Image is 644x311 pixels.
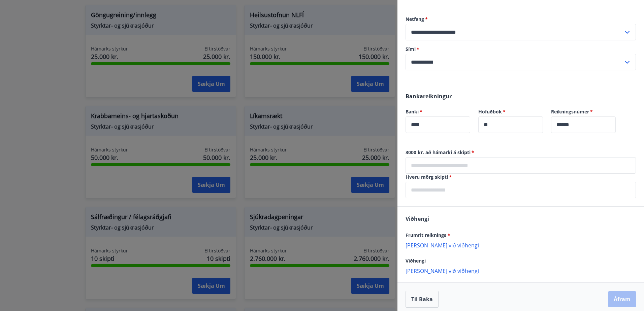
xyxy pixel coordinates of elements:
label: Höfuðbók [478,108,543,115]
label: Reikningsnúmer [551,108,616,115]
p: [PERSON_NAME] við viðhengi [406,267,636,274]
label: Hveru mörg skipti [406,174,636,180]
p: [PERSON_NAME] við viðhengi [406,242,636,248]
label: Sími [406,46,636,53]
span: Viðhengi [406,257,426,264]
label: 3000 kr. að hámarki á skipti [406,149,636,156]
button: Til baka [406,291,439,308]
span: Viðhengi [406,215,429,222]
div: 3000 kr. að hámarki á skipti [406,157,636,174]
span: Bankareikningur [406,93,452,100]
label: Netfang [406,16,636,23]
span: Frumrit reiknings [406,232,450,238]
div: Hveru mörg skipti [406,182,636,198]
label: Banki [406,108,470,115]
